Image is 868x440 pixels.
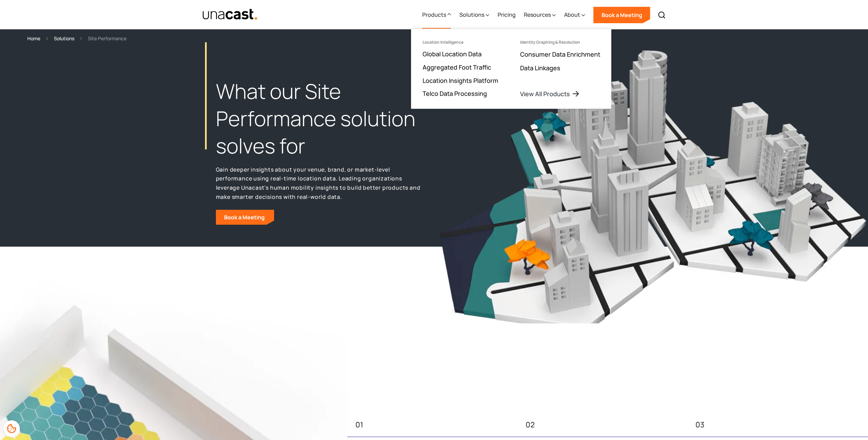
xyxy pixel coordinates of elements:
[422,11,446,19] div: Products
[88,34,127,42] div: Site Performance
[422,40,463,45] div: Location Intelligence
[520,40,580,45] div: Identity Graphing & Resolution
[658,11,666,19] img: Search icon
[27,34,40,42] a: Home
[422,1,451,29] div: Products
[524,11,550,19] div: Resources
[422,89,487,98] a: Telco Data Processing
[520,50,600,58] a: Consumer Data Enrichment
[520,64,560,72] a: Data Linkages
[202,9,258,20] a: home
[202,9,258,20] img: Unacast text logo
[422,50,481,58] a: Global Location Data
[54,34,74,42] a: Solutions
[355,419,509,431] div: 01
[593,7,650,23] a: Book a Meeting
[216,210,274,225] a: Book a Meeting
[459,1,489,29] div: Solutions
[564,1,585,29] div: About
[497,1,515,29] a: Pricing
[422,63,491,71] a: Aggregated Foot Traffic
[520,90,580,98] a: View All Products
[459,11,484,19] div: Solutions
[695,419,849,431] div: 03
[564,11,580,19] div: About
[422,76,498,85] a: Location Insights Platform
[216,165,421,202] p: Gain deeper insights about your venue, brand, or market-level performance using real-time locatio...
[411,29,611,109] nav: Products
[3,420,20,437] div: Cookie Preferences
[216,78,421,159] h1: What our Site Performance solution solves for
[525,419,679,431] div: 02
[524,1,556,29] div: Resources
